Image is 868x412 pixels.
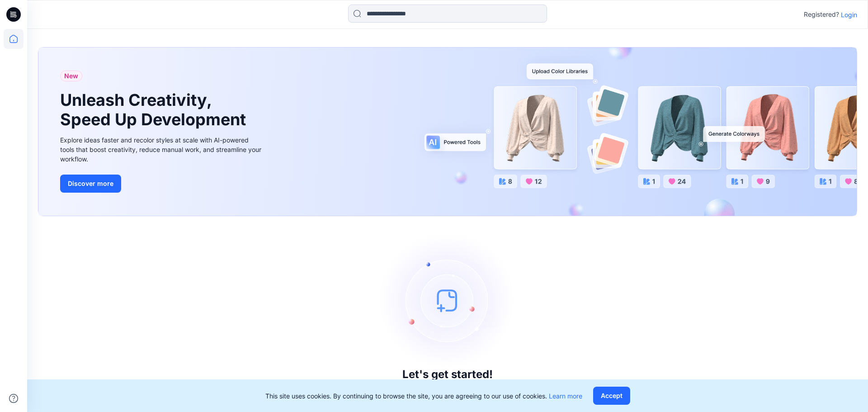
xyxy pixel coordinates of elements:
a: Learn more [549,392,582,400]
div: Explore ideas faster and recolor styles at scale with AI-powered tools that boost creativity, red... [60,135,264,164]
h1: Unleash Creativity, Speed Up Development [60,90,250,129]
img: empty-state-image.svg [380,232,515,368]
h3: Let's get started! [402,368,493,381]
span: New [64,71,78,81]
p: This site uses cookies. By continuing to browse the site, you are agreeing to our use of cookies. [265,391,582,401]
a: Discover more [60,175,264,193]
button: Accept [593,387,630,405]
p: Registered? [804,9,839,20]
p: Login [841,10,857,19]
button: Discover more [60,175,121,193]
